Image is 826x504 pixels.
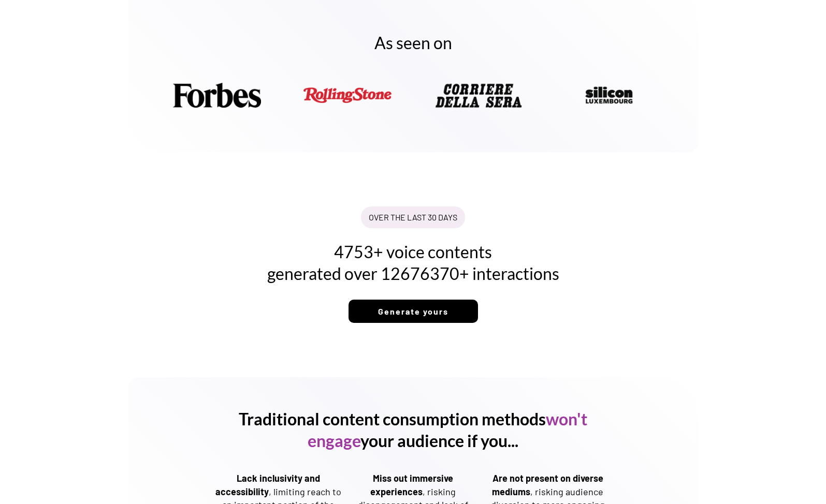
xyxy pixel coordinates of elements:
h2: generated over 12676370+ interactions [206,263,620,285]
strong: Miss out immersive experiences [370,472,455,497]
img: rolling.png [303,77,392,113]
img: silicon_logo_MINIMUMsize_web.png [565,77,653,113]
button: Generate yours [349,300,478,323]
h2: 4753+ voice contents [206,241,620,263]
div: OVER THE LAST 30 DAYS [369,212,457,223]
strong: Are not present on diverse mediums [492,472,605,497]
img: Forbes.png [173,77,261,113]
strong: Lack inclusivity and accessibility [215,472,322,497]
font: won't engage [308,409,590,451]
img: Corriere-della-Sera-LOGO-FAT-2.webp [434,77,523,113]
h2: As seen on [162,32,664,54]
h2: Traditional content consumption methods your audience if you... [214,408,613,451]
